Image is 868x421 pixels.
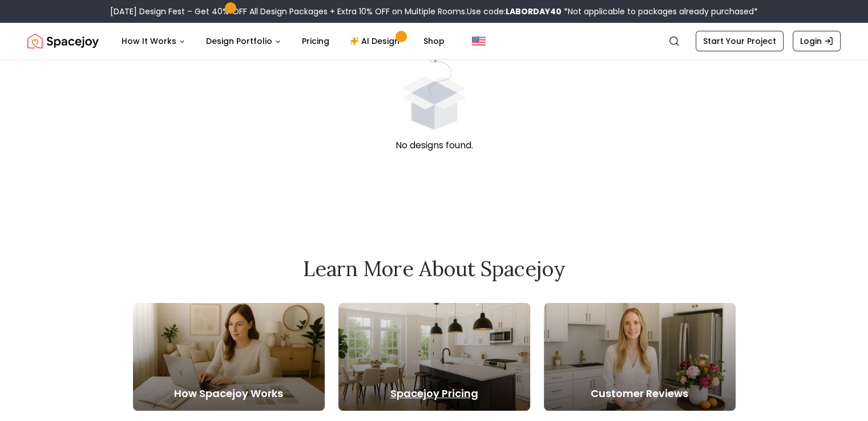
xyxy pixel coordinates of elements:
h5: Customer Reviews [544,386,736,402]
a: How Spacejoy Works [133,303,325,411]
a: Spacejoy Pricing [338,303,530,411]
nav: Global [27,23,841,59]
button: How It Works [112,30,195,52]
nav: Main [112,30,454,52]
h5: Spacejoy Pricing [338,386,530,402]
a: Shop [414,30,454,52]
a: Login [793,31,841,51]
b: LABORDAY40 [506,6,562,17]
a: Spacejoy [27,30,99,52]
img: United States [472,34,486,48]
p: No designs found. [27,139,841,152]
button: Design Portfolio [197,30,290,52]
span: Use code: [467,6,562,17]
a: Start Your Project [696,31,784,51]
span: *Not applicable to packages already purchased* [562,6,758,17]
div: [DATE] Design Fest – Get 40% OFF All Design Packages + Extra 10% OFF on Multiple Rooms. [110,6,758,17]
img: Spacejoy Logo [27,30,99,52]
a: Pricing [293,30,338,52]
div: animation [391,53,477,139]
h2: Learn More About Spacejoy [133,257,736,280]
a: Customer Reviews [544,303,736,411]
a: AI Design [341,30,412,52]
h5: How Spacejoy Works [133,386,325,402]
